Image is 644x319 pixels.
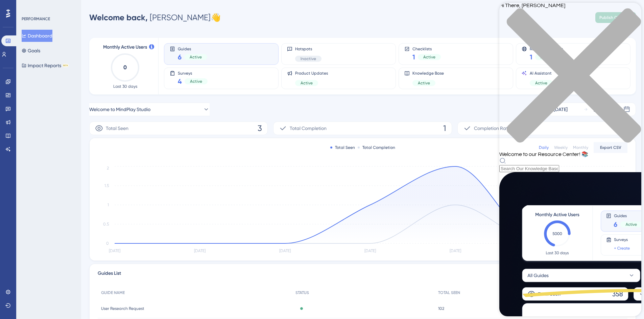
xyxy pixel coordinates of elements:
[178,46,207,51] span: Guides
[22,45,40,57] button: Goals
[412,52,415,62] span: 1
[89,105,150,113] span: Welcome to MindPlay Studio
[438,290,460,295] span: TOTAL SEEN
[301,56,316,61] span: Inactive
[190,54,202,60] span: Active
[474,124,510,132] span: Completion Rate
[190,79,202,84] span: Active
[258,123,262,134] span: 3
[178,77,182,86] span: 4
[4,4,16,16] img: launcher-image-alternative-text
[63,64,69,67] div: BETA
[438,306,444,311] span: 102
[295,290,309,295] span: STATUS
[443,123,446,134] span: 1
[295,71,328,76] span: Product Updates
[178,52,182,62] span: 6
[47,3,49,9] div: 4
[16,2,42,10] span: Need Help?
[22,59,69,72] button: Impact ReportsBETA
[109,248,120,253] tspan: [DATE]
[412,46,441,51] span: Checklists
[178,71,208,75] span: Surveys
[22,16,50,22] div: PERFORMANCE
[364,248,376,253] tspan: [DATE]
[101,306,144,311] span: User Research Request
[103,222,109,227] tspan: 0.5
[330,145,355,150] div: Total Seen
[89,12,148,22] span: Welcome back,
[103,43,147,51] span: Monthly Active Users
[423,54,435,60] span: Active
[113,84,137,89] span: Last 30 days
[89,12,221,23] div: [PERSON_NAME] 👋
[106,241,109,246] tspan: 0
[98,269,121,281] span: Guides List
[104,183,109,188] tspan: 1.5
[450,248,461,253] tspan: [DATE]
[107,166,109,170] tspan: 2
[106,124,128,132] span: Total Seen
[108,203,109,207] tspan: 1
[101,290,125,295] span: GUIDE NAME
[295,46,321,52] span: Hotspots
[279,248,291,253] tspan: [DATE]
[89,103,210,116] button: Welcome to MindPlay Studio
[358,145,395,150] div: Total Completion
[301,80,313,86] span: Active
[412,71,444,76] span: Knowledge Base
[2,2,18,18] button: Open AI Assistant Launcher
[290,124,327,132] span: Total Completion
[123,64,127,71] text: 0
[194,248,206,253] tspan: [DATE]
[418,80,430,86] span: Active
[22,30,52,42] button: Dashboard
